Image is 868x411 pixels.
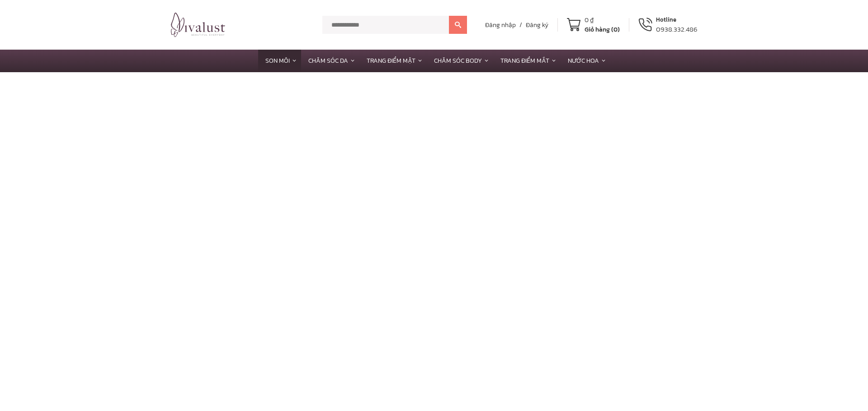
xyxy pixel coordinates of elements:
[629,15,698,34] a: Hotline 0938.332.486
[656,15,698,24] div: Hotline
[301,50,359,72] a: Chăm Sóc Da
[493,50,561,72] a: Trang Điểm Mắt
[557,15,620,34] a: 0 ₫ Giỏ hàng (0)
[359,50,427,72] a: Trang Điểm Mặt
[427,50,493,72] a: Chăm Sóc Body
[561,50,610,72] a: Nước Hoa
[656,24,698,35] div: 0938.332.486
[171,13,225,37] img: Vivalust Cosmetics-Beauty & Cosmetics
[258,50,301,72] a: Son Môi
[585,25,620,34] div: Giỏ hàng (0)
[526,19,548,31] a: Đăng ký
[485,19,516,31] a: Đăng nhập
[516,20,526,30] span: /
[585,15,620,25] div: 0 ₫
